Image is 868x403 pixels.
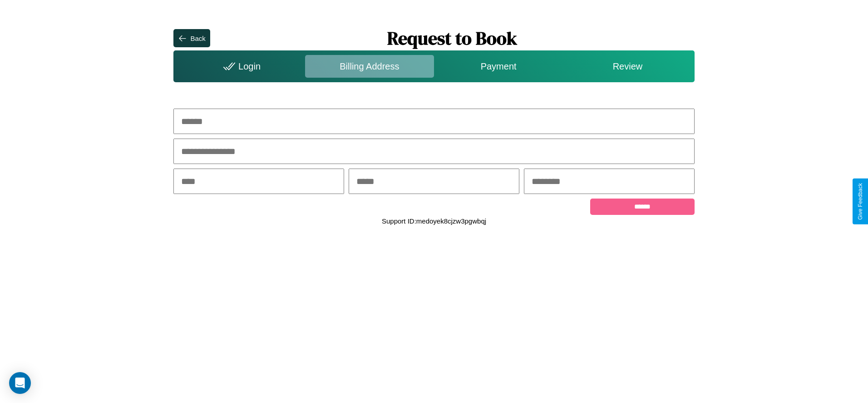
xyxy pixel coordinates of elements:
div: Review [563,55,692,78]
p: Support ID: medoyek8cjzw3pgwbqj [382,215,486,227]
div: Open Intercom Messenger [9,372,31,394]
h1: Request to Book [210,26,695,50]
div: Billing Address [305,55,434,78]
div: Back [190,35,205,42]
div: Payment [434,55,563,78]
div: Give Feedback [857,183,863,220]
button: Back [173,29,210,47]
div: Login [176,55,305,78]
